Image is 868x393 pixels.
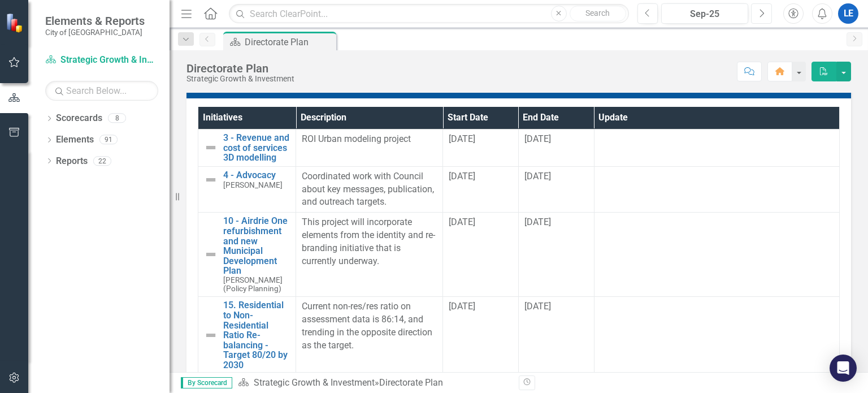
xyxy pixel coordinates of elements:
[56,112,102,125] a: Scorecards
[594,213,839,297] td: Double-Click to Edit
[838,3,858,24] button: LE
[585,8,610,18] span: Search
[443,166,519,213] td: Double-Click to Edit
[449,133,475,144] span: [DATE]
[524,171,551,182] span: [DATE]
[443,213,519,297] td: Double-Click to Edit
[665,7,744,21] div: Sep-25
[449,301,475,312] span: [DATE]
[443,297,519,374] td: Double-Click to Edit
[198,166,296,213] td: Double-Click to Edit Right Click for Context Menu
[518,213,594,297] td: Double-Click to Edit
[45,81,158,101] input: Search Below...
[204,173,218,187] img: Not Defined
[223,300,290,370] a: 15. Residential to Non-Residential Ratio Re-balancing - Target 80/20 by 2030
[223,170,290,180] a: 4 - Advocacy
[443,129,519,167] td: Double-Click to Edit
[204,248,218,261] img: Not Defined
[594,297,839,374] td: Double-Click to Edit
[56,133,94,146] a: Elements
[296,129,443,167] td: Double-Click to Edit
[99,135,118,145] div: 91
[223,216,290,276] a: 10 - Airdrie One refurbishment and new Municipal Development Plan
[45,14,145,28] span: Elements & Reports
[198,297,296,374] td: Double-Click to Edit Right Click for Context Menu
[238,377,510,390] div: »
[518,129,594,167] td: Double-Click to Edit
[45,28,145,37] small: City of [GEOGRAPHIC_DATA]
[254,377,375,388] a: Strategic Growth & Investment
[830,355,857,382] div: Open Intercom Messenger
[181,377,232,388] span: By Scorecard
[223,276,290,293] small: [PERSON_NAME] (Policy Planning)
[302,133,411,144] span: ROI Urban modeling project
[524,133,551,144] span: [DATE]
[108,114,126,123] div: 8
[93,156,111,166] div: 22
[518,166,594,213] td: Double-Click to Edit
[524,301,551,312] span: [DATE]
[449,217,475,227] span: [DATE]
[223,133,290,163] a: 3 - Revenue and cost of services 3D modelling
[198,213,296,297] td: Double-Click to Edit Right Click for Context Menu
[449,171,475,182] span: [DATE]
[594,129,839,167] td: Double-Click to Edit
[661,3,748,24] button: Sep-25
[302,301,432,351] span: Current non-res/res ratio on assessment data is 86:14, and trending in the opposite direction as ...
[198,129,296,167] td: Double-Click to Edit Right Click for Context Menu
[302,217,435,266] span: This project will incorporate elements from the identity and re-branding initiative that is curre...
[229,4,628,24] input: Search ClearPoint...
[6,12,25,32] img: ClearPoint Strategy
[245,35,333,49] div: Directorate Plan
[186,75,294,83] div: Strategic Growth & Investment
[186,62,294,75] div: Directorate Plan
[223,181,283,189] small: [PERSON_NAME]
[570,6,626,21] button: Search
[56,155,88,168] a: Reports
[379,377,443,388] div: Directorate Plan
[204,329,218,342] img: Not Defined
[524,217,551,227] span: [DATE]
[518,297,594,374] td: Double-Click to Edit
[594,166,839,213] td: Double-Click to Edit
[45,54,158,67] a: Strategic Growth & Investment
[296,213,443,297] td: Double-Click to Edit
[302,171,434,208] span: Coordinated work with Council about key messages, publication, and outreach targets.
[296,297,443,374] td: Double-Click to Edit
[296,166,443,213] td: Double-Click to Edit
[204,141,218,154] img: Not Defined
